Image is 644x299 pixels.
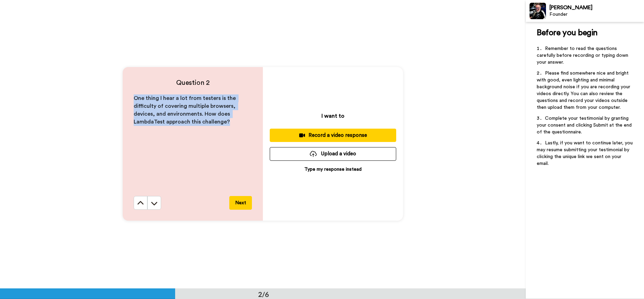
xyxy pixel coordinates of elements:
[549,4,644,11] div: [PERSON_NAME]
[321,112,344,120] p: I want to
[270,147,396,160] button: Upload a video
[134,78,252,88] h4: Question 2
[270,129,396,142] button: Record a video response
[530,3,546,19] img: Profile Image
[537,141,634,166] span: Lastly, if you want to continue later, you may resume submitting your testimonial by clicking the...
[537,29,597,37] span: Before you begin
[549,12,644,17] div: Founder
[304,166,362,173] p: Type my response instead
[537,71,632,110] span: Please find somewhere nice and bright with good, even lighting and minimal background noise if yo...
[537,116,633,134] span: Complete your testimonial by granting your consent and clicking Submit at the end of the question...
[275,132,391,139] div: Record a video response
[229,196,252,210] button: Next
[537,46,630,65] span: Remember to read the questions carefully before recording or typing down your answer.
[134,95,237,125] span: One thing I hear a lot from testers is the difficulty of covering multiple browsers, devices, and...
[247,289,280,299] div: 2/6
